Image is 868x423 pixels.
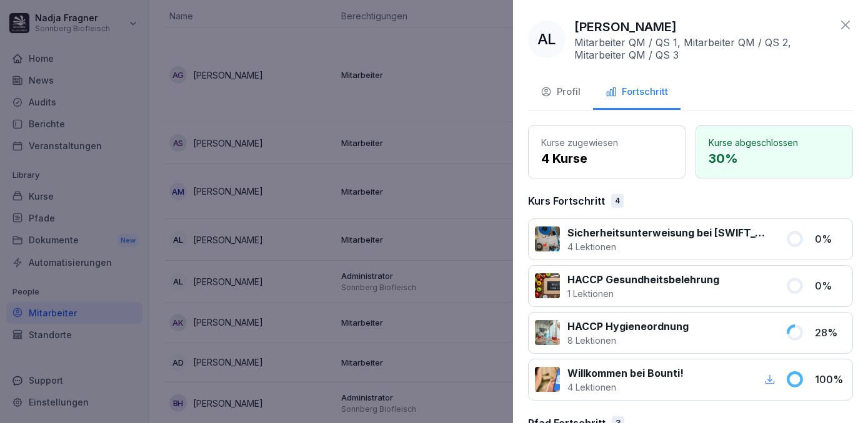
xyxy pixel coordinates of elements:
button: Profil [528,76,593,110]
p: 0 % [815,278,846,293]
p: HACCP Gesundheitsbelehrung [567,272,719,287]
p: 4 Kurse [541,149,672,168]
p: Kurs Fortschritt [528,193,605,208]
p: 0 % [815,231,846,246]
p: 100 % [815,372,846,387]
button: Fortschritt [593,76,681,110]
p: Sicherheitsunterweisung bei [SWIFT_CODE] [567,225,771,240]
p: Kurse zugewiesen [541,136,672,149]
p: Willkommen bei Bounti! [567,366,684,381]
p: HACCP Hygieneordnung [567,319,689,334]
p: 28 % [815,325,846,340]
div: Fortschritt [606,85,668,99]
p: 4 Lektionen [567,381,684,394]
p: Kurse abgeschlossen [709,136,840,149]
div: Profil [541,85,581,99]
div: AL [528,21,566,58]
p: 4 Lektionen [567,240,771,253]
p: [PERSON_NAME] [574,17,677,36]
p: Mitarbeiter QM / QS 1, Mitarbeiter QM / QS 2, Mitarbeiter QM / QS 3 [574,36,832,61]
p: 8 Lektionen [567,334,689,347]
div: 4 [611,194,624,208]
p: 1 Lektionen [567,287,719,300]
p: 30 % [709,149,840,168]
